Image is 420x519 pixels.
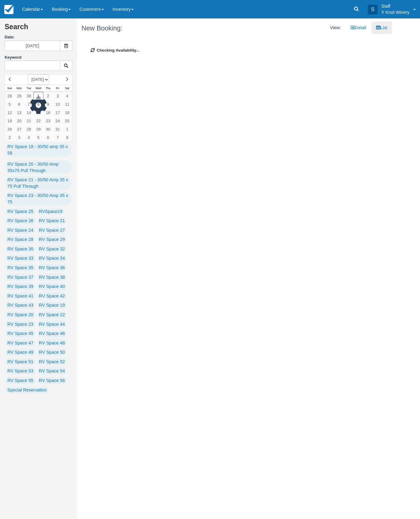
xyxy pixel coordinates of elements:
a: RV Space 34 [37,254,67,262]
a: RV Space 25 [6,208,35,215]
a: RV Space 23 - 30/50 Amp 35 x 75 [6,192,71,206]
a: RV Space 37 [6,273,35,281]
a: RV Space 40 [37,283,67,290]
a: RV Space 30 [6,245,35,253]
a: RVSpace19 [37,208,65,215]
a: RV Space 39 [6,283,35,290]
h2: Search [5,23,72,34]
a: RV Space 54 [37,367,67,375]
h1: New Booking: [81,25,230,32]
a: RV Space 35 [6,264,35,272]
a: RV Space 51 [6,358,35,366]
a: RV Space 32 [37,245,67,253]
label: Date: [5,34,72,40]
a: RV Space 52 [37,358,67,366]
a: RV Space 28 [6,236,35,243]
button: Keyword Search [60,61,72,71]
label: Keyword [5,55,22,60]
a: RV Space 21 [37,217,67,225]
a: RV Space 44 [37,320,67,328]
img: checkfront-main-nav-mini-logo.png [4,5,14,14]
a: RV Space 23 [6,320,35,328]
p: Staff [381,3,410,9]
div: Checking Availability... [81,38,387,63]
a: RV Space 22 [37,311,67,319]
a: RV Space 33 [6,254,35,262]
a: List [371,22,392,34]
a: RV Space 27 [37,226,67,234]
a: RV Space 45 [6,330,35,337]
a: RV Space 20 - 30/50 Amp 35x75 Pull Through [6,160,71,174]
a: RV Space 43 [6,301,35,309]
a: RV Space 29 [37,236,67,243]
a: 1 [34,92,43,100]
a: RV Space 53 [6,367,35,375]
p: Y Knot Winery [381,9,410,15]
a: RV Space 48 [37,339,67,347]
a: RV Space 24 [6,226,35,234]
a: RV Space 56 [37,377,67,384]
a: Special Reservation [6,386,49,394]
a: RV Space 41 [6,292,35,300]
a: Detail [346,22,371,34]
a: RV Space 20 [6,311,35,319]
li: View: [325,22,345,34]
a: RV Space 47 [6,339,35,347]
a: RV Space 21 - 30/50 Amp 35 x 75 Pull Through [6,176,71,190]
a: RV Space 18 - 30/50 amp 35 x 58 [6,143,71,157]
a: RV Space 55 [6,377,35,384]
a: RV Space 50 [37,348,67,356]
a: RV Space 42 [37,292,67,300]
a: RV Space 19 [37,301,67,309]
a: RV Space 26 [6,217,35,225]
a: RV Space 38 [37,273,67,281]
a: RV Space 36 [37,264,67,272]
div: S [368,5,378,14]
a: RV Space 49 [6,348,35,356]
a: RV Space 46 [37,330,67,337]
